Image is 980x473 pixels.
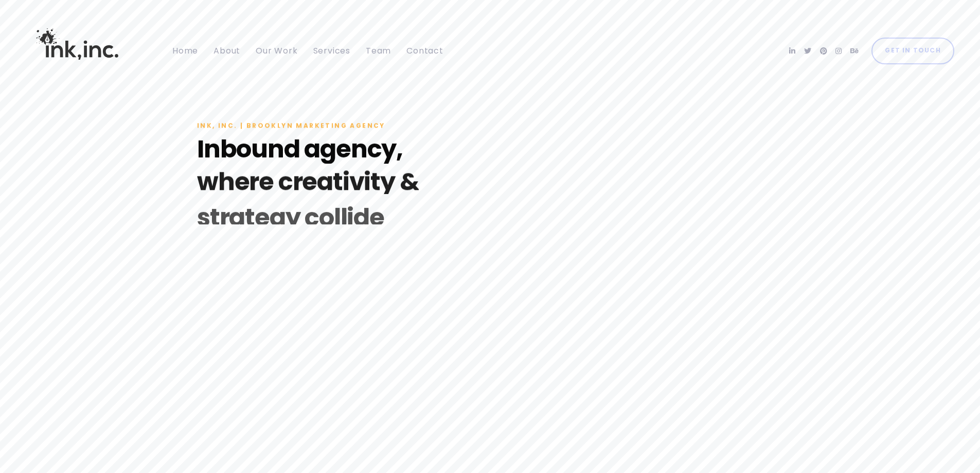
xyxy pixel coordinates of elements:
a: Get in Touch [871,38,954,64]
span: About [213,45,240,57]
span: where creativity & [197,164,419,199]
span: Ink, Inc. | Brooklyn Marketing Agency [197,120,385,130]
img: Ink, Inc. | Marketing Agency [26,9,129,79]
span: Services [313,45,350,57]
span: strategy collide [197,200,384,235]
span: Our Work [256,45,297,57]
span: Inbound agency, [197,132,403,166]
span: Home [172,45,198,57]
span: Team [366,45,391,57]
span: Get in Touch [885,45,940,57]
span: Contact [406,45,443,57]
